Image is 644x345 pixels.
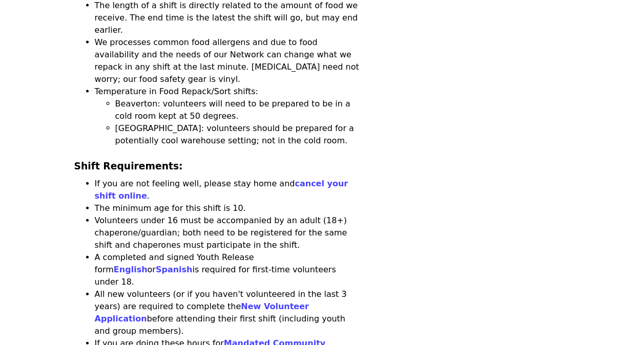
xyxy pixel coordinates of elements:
[114,265,148,274] a: English
[74,161,183,171] strong: Shift Requirements:
[95,36,360,85] li: We processes common food allergens and due to food availability and the needs of our Network can ...
[95,202,360,214] li: The minimum age for this shift is 10.
[95,214,360,251] li: Volunteers under 16 must be accompanied by an adult (18+) chaperone/guardian; both need to be reg...
[95,251,360,288] li: A completed and signed Youth Release form or is required for first-time volunteers under 18.
[115,122,360,147] li: [GEOGRAPHIC_DATA]: volunteers should be prepared for a potentially cool warehouse setting; not in...
[95,179,348,201] a: cancel your shift online
[115,98,360,122] li: Beaverton: volunteers will need to be prepared to be in a cold room kept at 50 degrees.
[95,178,360,202] li: If you are not feeling well, please stay home and .
[95,301,309,324] a: New Volunteer Application
[156,265,193,274] a: Spanish
[95,85,360,147] li: Temperature in Food Repack/Sort shifts:
[95,288,360,337] li: All new volunteers (or if you haven't volunteered in the last 3 years) are required to complete t...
